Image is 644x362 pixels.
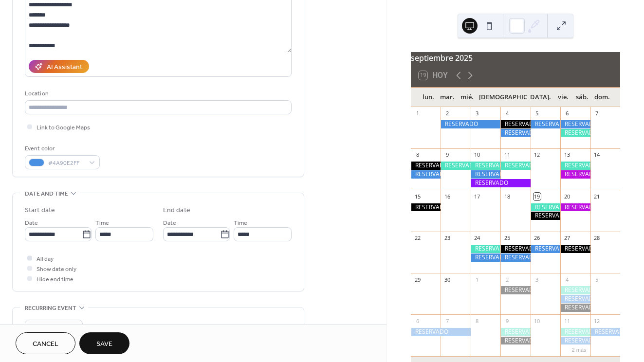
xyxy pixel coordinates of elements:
[531,120,560,128] div: RESERVADO
[560,170,590,179] div: RESERVADO
[531,245,560,253] div: RESERVADO
[500,162,530,170] div: RESERVADO
[474,235,481,242] div: 24
[234,218,247,228] span: Time
[560,286,590,294] div: RESERVADO
[25,303,76,313] span: Recurring event
[563,151,570,159] div: 13
[500,245,530,253] div: RESERVADO
[590,328,620,336] div: RESERVADO
[503,110,511,117] div: 4
[474,317,481,325] div: 8
[33,339,58,349] span: Cancel
[560,245,590,253] div: RESERVADO
[441,162,470,170] div: RESERVADO
[592,88,612,107] div: dom.
[411,52,620,64] div: septiembre 2025
[414,151,421,159] div: 8
[37,264,76,274] span: Show date only
[534,276,541,283] div: 3
[474,110,481,117] div: 3
[572,88,592,107] div: sáb.
[534,110,541,117] div: 5
[16,332,75,354] button: Cancel
[474,276,481,283] div: 1
[563,110,570,117] div: 6
[29,322,65,333] span: Do not repeat
[37,274,74,285] span: Hide end time
[534,151,541,159] div: 12
[37,254,54,264] span: All day
[593,151,601,159] div: 14
[471,162,500,170] div: RESERVADO
[531,203,560,212] div: RESERVADO
[441,120,500,128] div: RESERVADO
[414,235,421,242] div: 22
[531,212,560,220] div: RESERVADO
[419,88,438,107] div: lun.
[503,276,511,283] div: 2
[411,203,441,212] div: RESERVADO
[500,328,530,336] div: RESERVADO
[443,317,451,325] div: 7
[593,317,601,325] div: 12
[474,193,481,200] div: 17
[560,120,590,128] div: RESERVADO
[593,110,601,117] div: 7
[500,120,530,128] div: RESERVADO
[443,193,451,200] div: 16
[593,276,601,283] div: 5
[553,88,573,107] div: vie.
[534,317,541,325] div: 10
[534,235,541,242] div: 26
[29,60,89,73] button: AI Assistant
[48,158,84,168] span: #4A90E2FF
[79,332,129,354] button: Save
[560,203,590,212] div: RESERVADO
[500,129,530,137] div: RESERVADO
[25,218,38,228] span: Date
[471,179,531,187] div: RESERVADO
[503,235,511,242] div: 25
[471,245,500,253] div: RESERVADO
[443,276,451,283] div: 30
[411,328,471,336] div: RESERVADO
[457,88,477,107] div: mié.
[560,295,590,303] div: RESERVADO
[560,129,590,137] div: RESERVADO
[563,235,570,242] div: 27
[95,218,109,228] span: Time
[560,328,590,336] div: RESERVADO
[25,189,68,199] span: Date and time
[568,345,590,353] button: 2 más
[411,170,441,179] div: RESERVADO
[560,337,590,345] div: RESERVADO
[414,317,421,325] div: 6
[47,62,82,72] div: AI Assistant
[503,151,511,159] div: 11
[503,317,511,325] div: 9
[438,88,457,107] div: mar.
[163,218,176,228] span: Date
[96,339,112,349] span: Save
[500,337,530,345] div: RESERVADO
[563,193,570,200] div: 20
[560,304,590,312] div: RESERVADO
[25,144,98,154] div: Event color
[37,123,90,133] span: Link to Google Maps
[414,276,421,283] div: 29
[411,162,441,170] div: RESERVADO
[500,286,530,294] div: RESERVADO
[534,193,541,200] div: 19
[443,235,451,242] div: 23
[500,253,530,262] div: RESERVADO
[503,193,511,200] div: 18
[593,193,601,200] div: 21
[414,193,421,200] div: 15
[443,151,451,159] div: 9
[414,110,421,117] div: 1
[474,151,481,159] div: 10
[443,110,451,117] div: 2
[163,205,190,216] div: End date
